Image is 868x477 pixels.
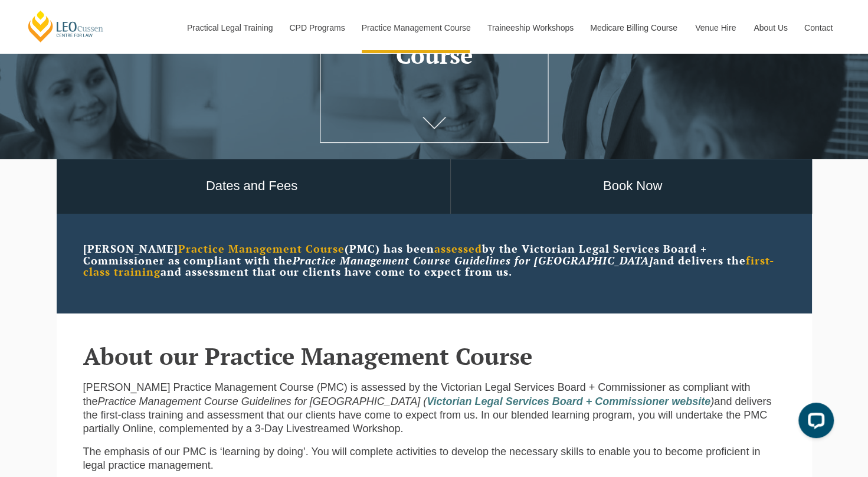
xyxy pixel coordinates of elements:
a: Venue Hire [686,2,745,53]
a: Contact [795,2,841,53]
strong: first-class training [83,253,774,279]
iframe: LiveChat chat widget [789,398,838,447]
p: The emphasis of our PMC is ‘learning by doing’. You will complete activities to develop the neces... [83,445,785,473]
a: Traineeship Workshops [479,2,581,53]
a: Practice Management Course [353,2,479,53]
a: Practical Legal Training [178,2,281,53]
a: CPD Programs [280,2,352,53]
em: Practice Management Course Guidelines for [GEOGRAPHIC_DATA] ( ) [98,396,715,407]
h2: About our Practice Management Course [83,343,785,369]
a: Medicare Billing Course [581,2,686,53]
a: About Us [745,2,795,53]
p: [PERSON_NAME] (PMC) has been by the Victorian Legal Services Board + Commissioner as compliant wi... [83,243,785,278]
p: [PERSON_NAME] Practice Management Course (PMC) is assessed by the Victorian Legal Services Board ... [83,381,785,436]
em: Practice Management Course Guidelines for [GEOGRAPHIC_DATA] [293,253,653,267]
a: Victorian Legal Services Board + Commissioner website [427,396,710,407]
strong: assessed [434,241,482,256]
a: Dates and Fees [54,159,450,214]
a: Book Now [451,159,815,214]
a: [PERSON_NAME] Centre for Law [27,9,105,43]
strong: Practice Management Course [178,241,345,256]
